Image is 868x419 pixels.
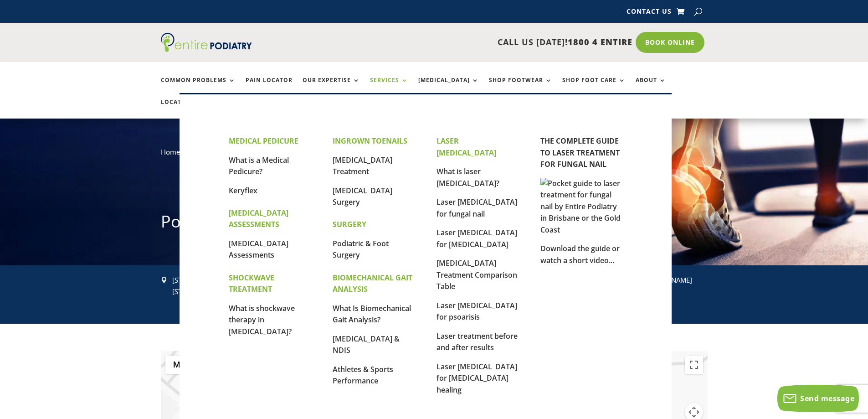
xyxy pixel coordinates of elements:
[333,334,400,356] a: [MEDICAL_DATA] & NDIS
[229,155,289,177] a: What is a Medical Pedicure?
[437,258,517,291] a: [MEDICAL_DATA] Treatment Comparison Table
[437,300,517,322] a: Laser [MEDICAL_DATA] for psoarisis
[437,166,499,188] a: What is laser [MEDICAL_DATA]?
[161,210,708,238] h1: Podiatrist [GEOGRAPHIC_DATA]
[562,77,626,97] a: Shop Foot Care
[437,228,517,249] a: Laser [MEDICAL_DATA] for [MEDICAL_DATA]
[161,147,180,156] a: Home
[437,197,517,219] a: Laser [MEDICAL_DATA] for fungal nail
[229,238,288,260] a: [MEDICAL_DATA] Assessments
[333,273,412,295] strong: BIOMECHANICAL GAIT ANALYSIS
[333,219,366,229] strong: SURGERY
[287,36,632,48] p: CALL US [DATE]!
[333,186,392,207] a: [MEDICAL_DATA] Surgery
[333,238,389,260] a: Podiatric & Foot Surgery
[489,77,552,97] a: Shop Footwear
[229,186,257,196] a: Keryflex
[229,208,288,230] strong: [MEDICAL_DATA] ASSESSMENTS
[229,273,274,295] strong: SHOCKWAVE TREATMENT
[437,362,517,395] a: Laser [MEDICAL_DATA] for [MEDICAL_DATA] healing
[418,77,479,97] a: [MEDICAL_DATA]
[161,146,708,165] nav: breadcrumb
[161,33,252,52] img: logo (1)
[437,136,496,158] strong: LASER [MEDICAL_DATA]
[172,274,289,298] p: [STREET_ADDRESS], [STREET_ADDRESS]
[800,393,854,403] span: Send message
[161,45,252,54] a: Entire Podiatry
[333,303,411,325] a: What Is Biomechanical Gait Analysis?
[303,77,360,97] a: Our Expertise
[540,178,622,236] img: Pocket guide to laser treatment for fungal nail by Entire Podiatry in Brisbane or the Gold Coast
[685,356,703,374] button: Toggle fullscreen view
[165,356,197,374] button: Show street map
[229,303,295,336] a: What is shockwave therapy in [MEDICAL_DATA]?
[636,77,666,97] a: About
[540,136,620,169] a: THE COMPLETE GUIDE TO LASER TREATMENT FOR FUNGAL NAIL
[333,155,392,177] a: [MEDICAL_DATA] Treatment
[333,364,393,386] a: Athletes & Sports Performance
[540,243,620,265] a: Download the guide or watch a short video...
[437,331,518,353] a: Laser treatment before and after results
[333,136,407,146] strong: INGROWN TOENAILS
[161,99,206,119] a: Locations
[161,277,167,283] span: 
[568,36,632,47] span: 1800 4 ENTIRE
[627,8,672,18] a: Contact Us
[636,32,704,53] a: Book Online
[161,77,236,97] a: Common Problems
[370,77,408,97] a: Services
[777,385,859,412] button: Send message
[229,136,298,146] strong: MEDICAL PEDICURE
[246,77,293,97] a: Pain Locator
